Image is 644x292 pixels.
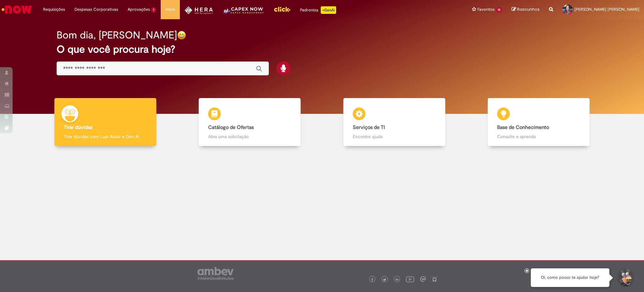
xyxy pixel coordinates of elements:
[497,124,549,131] b: Base de Conhecimento
[531,268,609,287] div: Oi, como posso te ajudar hoje?
[512,7,540,13] a: Rascunhos
[496,7,502,13] span: 13
[274,4,291,14] img: click_logo_yellow_360x200.png
[321,6,336,14] p: +GenAi
[420,276,426,282] img: logo_footer_workplace.png
[43,6,65,13] span: Requisições
[1,3,33,16] img: ServiceNow
[477,6,495,13] span: Favoritos
[177,31,186,40] img: happy-face.png
[497,133,580,140] p: Consulte e aprenda
[517,6,540,12] span: Rascunhos
[300,6,336,14] div: Padroniza
[467,98,611,146] a: Base de Conhecimento Consulte e aprenda
[178,98,322,146] a: Catálogo de Ofertas Abra uma solicitação
[151,7,156,13] span: 1
[208,133,291,140] p: Abra uma solicitação
[575,7,639,12] span: [PERSON_NAME] [PERSON_NAME]
[197,267,234,280] img: logo_footer_ambev_rotulo_gray.png
[371,278,374,281] img: logo_footer_facebook.png
[396,278,399,282] img: logo_footer_linkedin.png
[353,133,436,140] p: Encontre ajuda
[353,124,385,131] b: Serviços de TI
[208,124,254,131] b: Catálogo de Ofertas
[57,44,588,55] h2: O que você procura hoje?
[64,133,147,140] p: Tirar dúvidas com Lupi Assist e Gen Ai
[322,98,467,146] a: Serviços de TI Encontre ajuda
[432,276,437,282] img: logo_footer_naosei.png
[57,30,177,41] h2: Bom dia, [PERSON_NAME]
[383,278,386,281] img: logo_footer_twitter.png
[33,98,178,146] a: Tirar dúvidas Tirar dúvidas com Lupi Assist e Gen Ai
[64,124,92,131] b: Tirar dúvidas
[75,6,118,13] span: Despesas Corporativas
[165,6,175,13] span: More
[406,275,414,283] img: logo_footer_youtube.png
[222,6,264,19] img: CapexLogo5.png
[616,268,635,287] button: Iniciar Conversa de Suporte
[128,6,150,13] span: Aprovações
[185,6,213,14] img: HeraLogo.png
